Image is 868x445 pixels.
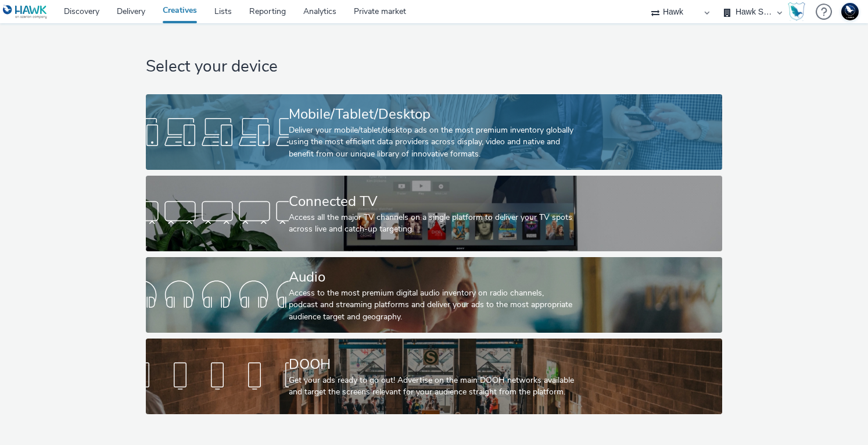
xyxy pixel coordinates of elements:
[289,191,575,212] div: Connected TV
[788,2,810,21] a: Hawk Academy
[289,124,575,160] div: Deliver your mobile/tablet/desktop ads on the most premium inventory globally using the most effi...
[289,104,575,124] div: Mobile/Tablet/Desktop
[146,94,722,170] a: Mobile/Tablet/DesktopDeliver your mobile/tablet/desktop ads on the most premium inventory globall...
[289,375,575,398] div: Get your ads ready to go out! Advertise on the main DOOH networks available and target the screen...
[146,339,722,414] a: DOOHGet your ads ready to go out! Advertise on the main DOOH networks available and target the sc...
[146,176,722,251] a: Connected TVAccess all the major TV channels on a single platform to deliver your TV spots across...
[289,267,575,287] div: Audio
[146,56,722,78] h1: Select your device
[788,2,805,21] img: Hawk Academy
[289,212,575,236] div: Access all the major TV channels on a single platform to deliver your TV spots across live and ca...
[146,257,722,333] a: AudioAccess to the most premium digital audio inventory on radio channels, podcast and streaming ...
[289,354,575,375] div: DOOH
[841,3,859,20] img: Support Hawk
[289,287,575,323] div: Access to the most premium digital audio inventory on radio channels, podcast and streaming platf...
[3,5,48,19] img: undefined Logo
